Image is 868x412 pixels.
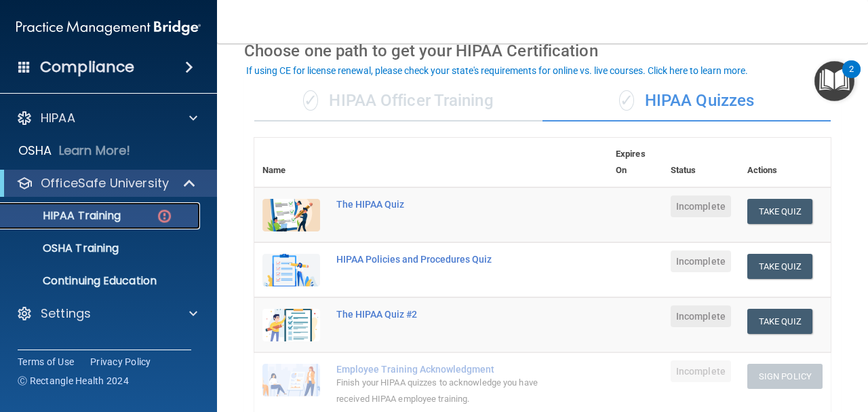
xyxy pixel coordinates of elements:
span: Incomplete [671,305,731,327]
th: Expires On [608,138,663,187]
th: Actions [739,138,831,187]
th: Name [254,138,328,187]
button: Take Quiz [747,254,812,279]
div: The HIPAA Quiz #2 [336,309,540,320]
p: Settings [41,305,91,322]
div: HIPAA Officer Training [254,81,542,121]
a: HIPAA [16,110,197,126]
button: If using CE for license renewal, please check your state's requirements for online vs. live cours... [244,64,750,77]
p: OfficeSafe University [41,175,169,191]
span: Incomplete [671,250,731,272]
a: Terms of Use [18,355,74,369]
button: Open Resource Center, 2 new notifications [814,61,854,101]
p: OSHA [18,143,52,159]
div: Employee Training Acknowledgment [336,364,540,375]
p: HIPAA Training [9,209,121,223]
a: Privacy Policy [90,355,151,369]
button: Take Quiz [747,309,812,334]
div: The HIPAA Quiz [336,199,540,210]
span: ✓ [303,90,318,111]
div: HIPAA Quizzes [542,81,831,121]
p: OSHA Training [9,242,119,255]
div: Finish your HIPAA quizzes to acknowledge you have received HIPAA employee training. [336,375,540,407]
button: Sign Policy [747,364,823,389]
div: Choose one path to get your HIPAA Certification [244,31,841,71]
h4: Compliance [40,58,134,77]
p: Learn More! [59,143,131,159]
span: ✓ [619,90,634,111]
button: Take Quiz [747,199,812,224]
th: Status [663,138,739,187]
p: Continuing Education [9,274,194,288]
span: Incomplete [671,360,731,382]
p: HIPAA [41,110,75,126]
a: Settings [16,305,197,322]
span: Incomplete [671,195,731,217]
div: 2 [849,69,854,87]
img: danger-circle.6113f641.png [156,208,173,225]
div: HIPAA Policies and Procedures Quiz [336,254,540,265]
a: OfficeSafe University [16,175,197,191]
img: PMB logo [16,14,201,41]
span: Ⓒ Rectangle Health 2024 [18,374,129,388]
div: If using CE for license renewal, please check your state's requirements for online vs. live cours... [246,66,748,75]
